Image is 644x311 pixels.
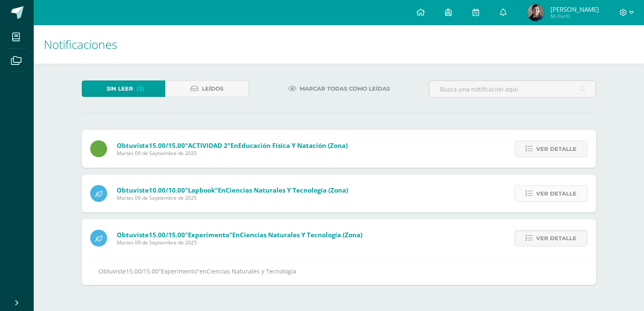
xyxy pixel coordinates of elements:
[536,231,577,246] span: Ver detalle
[202,81,223,97] span: Leídos
[429,81,596,97] input: Busca una notificación aquí
[225,186,348,194] span: Ciencias Naturales y Tecnología (Zona)
[185,141,231,150] span: "ACTIVIDAD 2"
[137,81,144,97] span: (3)
[550,13,599,20] span: Mi Perfil
[536,141,577,157] span: Ver detalle
[117,150,348,157] span: Martes 09 de Septiembre de 2025
[158,267,199,275] span: "Experimento"
[238,141,348,150] span: Educación Física y Natación (Zona)
[99,266,579,276] div: Obtuviste en
[149,231,185,239] span: 15.00/15.00
[117,239,362,246] span: Martes 09 de Septiembre de 2025
[300,81,390,97] span: Marcar todas como leídas
[126,267,158,275] span: 15.00/15.00
[117,231,362,239] span: Obtuviste en
[107,81,133,97] span: Sin leer
[207,267,296,275] span: Ciencias Naturales y Tecnología
[165,80,249,97] a: Leídos
[185,231,232,239] span: "Experimento"
[117,194,348,201] span: Martes 09 de Septiembre de 2025
[240,231,362,239] span: Ciencias Naturales y Tecnología (Zona)
[44,36,117,52] span: Notificaciones
[82,80,165,97] a: Sin leer(3)
[149,186,185,194] span: 10.00/10.00
[117,141,348,150] span: Obtuviste en
[278,80,400,97] a: Marcar todas como leídas
[527,4,544,21] img: 4b4ba961898aa8c56c1a512679ff2d59.png
[536,186,577,201] span: Ver detalle
[185,186,218,194] span: "Lapbook"
[550,5,599,13] span: [PERSON_NAME]
[149,141,185,150] span: 15.00/15.00
[117,186,348,194] span: Obtuviste en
